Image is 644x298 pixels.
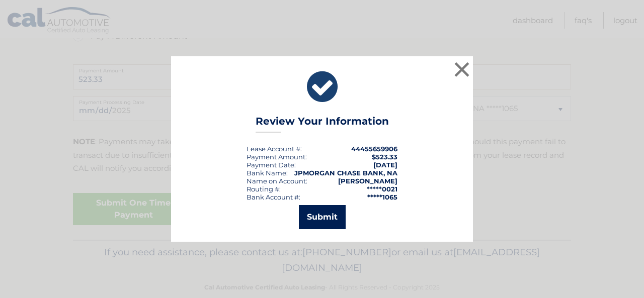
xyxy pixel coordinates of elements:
[247,153,307,161] div: Payment Amount:
[247,161,296,169] div: :
[338,177,397,185] strong: [PERSON_NAME]
[452,59,472,79] button: ×
[247,169,288,177] div: Bank Name:
[247,185,281,193] div: Routing #:
[294,169,397,177] strong: JPMORGAN CHASE BANK, NA
[373,161,397,169] span: [DATE]
[372,153,397,161] span: $523.33
[256,115,389,133] h3: Review Your Information
[247,145,302,153] div: Lease Account #:
[299,205,346,229] button: Submit
[247,193,300,201] div: Bank Account #:
[247,177,307,185] div: Name on Account:
[247,161,294,169] span: Payment Date
[351,145,397,153] strong: 44455659906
